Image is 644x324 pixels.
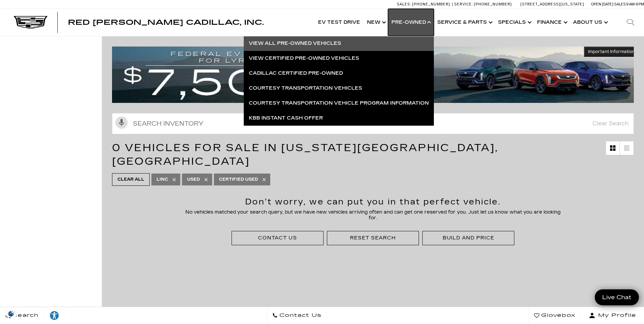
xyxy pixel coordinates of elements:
span: Sales: [397,2,411,6]
div: Build and Price [422,231,514,245]
span: Certified Used [219,175,258,184]
a: KBB Instant Cash Offer [244,111,434,126]
svg: Click to toggle on voice search [115,116,128,129]
img: Cadillac Dark Logo with Cadillac White Text [14,16,48,29]
span: [PHONE_NUMBER] [474,2,512,6]
a: View All Pre-Owned Vehicles [244,36,434,51]
section: Click to Open Cookie Consent Modal [3,310,19,317]
a: [STREET_ADDRESS][US_STATE] [520,2,584,6]
a: Live Chat [595,289,639,305]
button: Important Information [584,47,639,57]
a: EV Test Drive [315,9,364,36]
div: Reset Search [350,235,396,241]
span: Important Information [588,49,635,54]
span: Service: [454,2,473,6]
a: Cadillac Certified Pre-Owned [244,66,434,81]
div: Build and Price [443,235,494,241]
span: Clear All [117,175,144,184]
a: Finance [534,9,570,36]
button: Open user profile menu [581,307,644,324]
input: Search Inventory [112,113,634,134]
a: Sales: [PHONE_NUMBER] [397,2,452,6]
a: New [364,9,388,36]
p: No vehicles matched your search query, but we have new vehicles arriving often and can get one re... [182,209,564,221]
a: Glovebox [529,307,581,324]
span: 9 AM-6 PM [626,2,644,6]
span: Open [DATE] [591,2,613,6]
span: Glovebox [539,311,575,320]
div: Contact Us [258,235,297,241]
a: About Us [570,9,610,36]
a: View Certified Pre-Owned Vehicles [244,51,434,66]
div: Contact Us [232,231,324,245]
span: Used [187,175,200,184]
span: Live Chat [599,293,635,301]
div: Explore your accessibility options [44,310,65,321]
span: LINC [157,175,168,184]
img: Opt-Out Icon [3,310,19,317]
a: Courtesy Transportation Vehicle Program Information [244,96,434,111]
a: Service: [PHONE_NUMBER] [452,2,514,6]
span: 0 Vehicles for Sale in [US_STATE][GEOGRAPHIC_DATA], [GEOGRAPHIC_DATA] [112,142,498,167]
span: Search [11,311,39,320]
span: My Profile [595,311,636,320]
div: Reset Search [327,231,419,245]
a: Explore your accessibility options [44,307,65,324]
a: Red [PERSON_NAME] Cadillac, Inc. [68,19,264,26]
img: vrp-tax-ending-august-version [112,47,639,103]
span: Red [PERSON_NAME] Cadillac, Inc. [68,18,264,26]
span: Contact Us [278,311,321,320]
a: Service & Parts [434,9,495,36]
a: Contact Us [267,307,327,324]
a: Courtesy Transportation Vehicles [244,81,434,96]
a: Specials [495,9,534,36]
h2: Don’t worry, we can put you in that perfect vehicle. [182,198,564,206]
span: [PHONE_NUMBER] [412,2,450,6]
a: Pre-Owned [388,9,434,36]
span: Sales: [614,2,626,6]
